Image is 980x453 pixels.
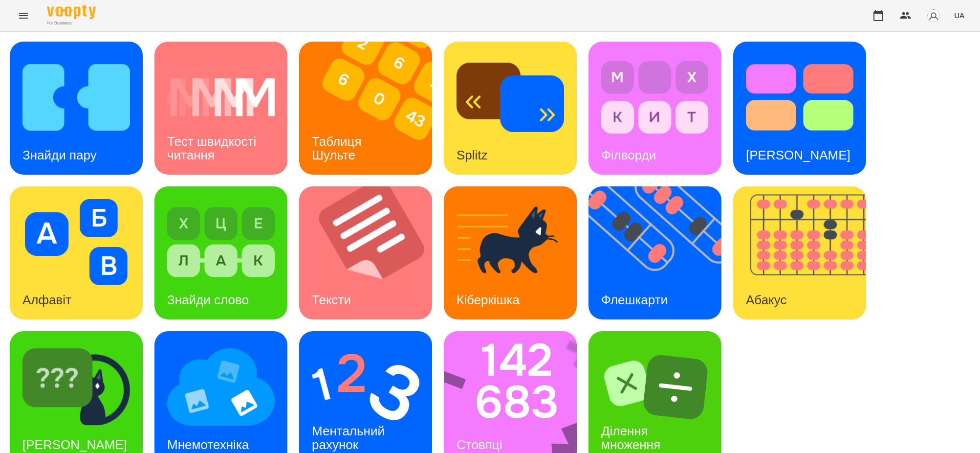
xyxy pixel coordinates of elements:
[588,186,734,319] img: Флешкарти
[457,148,488,162] h3: Splitz
[47,5,96,19] img: Voopty Logo
[733,186,878,319] img: Абакус
[746,148,850,162] h3: [PERSON_NAME]
[22,54,130,140] img: Знайди пару
[950,6,968,24] button: UA
[457,437,502,452] h3: Стовпці
[47,20,96,26] span: For Business
[22,344,130,430] img: Знайди Кіберкішку
[444,186,577,319] a: КіберкішкаКіберкішка
[312,134,365,162] h3: Таблиця Шульте
[457,199,564,285] img: Кіберкішка
[10,186,143,319] a: АлфавітАлфавіт
[601,293,668,307] h3: Флешкарти
[444,42,577,175] a: SplitzSplitz
[457,54,564,140] img: Splitz
[746,54,853,140] img: Тест Струпа
[167,437,249,452] h3: Мнемотехніка
[167,293,249,307] h3: Знайди слово
[154,42,287,175] a: Тест швидкості читанняТест швидкості читання
[154,186,287,319] a: Знайди словоЗнайди слово
[312,424,388,452] h3: Ментальний рахунок
[167,134,260,162] h3: Тест швидкості читання
[299,42,444,175] img: Таблиця Шульте
[167,199,275,285] img: Знайди слово
[167,344,275,430] img: Мнемотехніка
[22,437,127,452] h3: [PERSON_NAME]
[299,186,444,319] img: Тексти
[299,186,432,319] a: ТекстиТексти
[954,10,964,21] span: UA
[927,9,940,23] img: avatar_s.png
[312,344,419,430] img: Ментальний рахунок
[299,42,432,175] a: Таблиця ШультеТаблиця Шульте
[457,293,520,307] h3: Кіберкішка
[22,148,97,162] h3: Знайди пару
[22,293,71,307] h3: Алфавіт
[167,54,275,140] img: Тест швидкості читання
[601,148,656,162] h3: Філворди
[22,199,130,285] img: Алфавіт
[601,54,709,140] img: Філворди
[588,42,721,175] a: ФілвордиФілворди
[746,293,786,307] h3: Абакус
[312,293,351,307] h3: Тексти
[10,42,143,175] a: Знайди паруЗнайди пару
[733,186,866,319] a: АбакусАбакус
[601,344,709,430] img: Ділення множення
[12,4,35,27] button: Menu
[733,42,866,175] a: Тест Струпа[PERSON_NAME]
[588,186,721,319] a: ФлешкартиФлешкарти
[601,424,660,452] h3: Ділення множення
